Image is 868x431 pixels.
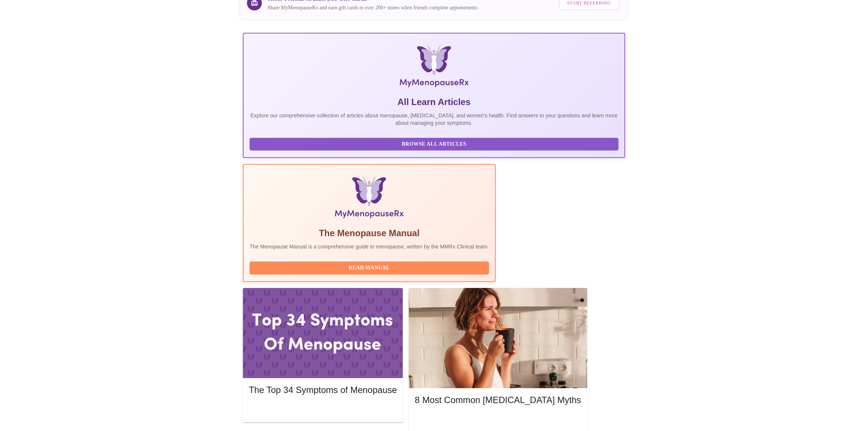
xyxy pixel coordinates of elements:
button: Browse All Articles [250,138,618,151]
button: Read Manual [250,262,489,275]
a: Read More [415,416,583,422]
h5: 8 Most Common [MEDICAL_DATA] Myths [415,394,581,406]
h5: All Learn Articles [250,96,618,108]
button: Read More [415,413,581,426]
span: Read Manual [257,263,482,273]
h5: The Top 34 Symptoms of Menopause [249,384,397,396]
a: Read More [249,405,399,412]
a: Browse All Articles [250,140,620,147]
p: Explore our comprehensive collection of articles about menopause, [MEDICAL_DATA], and women's hea... [250,112,618,127]
span: Read More [256,405,389,414]
img: MyMenopauseRx Logo [307,45,561,90]
a: Read Manual [250,264,491,270]
p: Share MyMenopauseRx and earn gift cards to over 200+ stores when friends complete appointments [268,4,478,12]
img: Menopause Manual [287,177,451,221]
h5: The Menopause Manual [250,227,489,239]
p: The Menopause Manual is a comprehensive guide to menopause, written by the MMRx Clinical team. [250,243,489,250]
span: Read More [422,415,573,424]
button: Read More [249,403,397,416]
span: Browse All Articles [257,140,611,149]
